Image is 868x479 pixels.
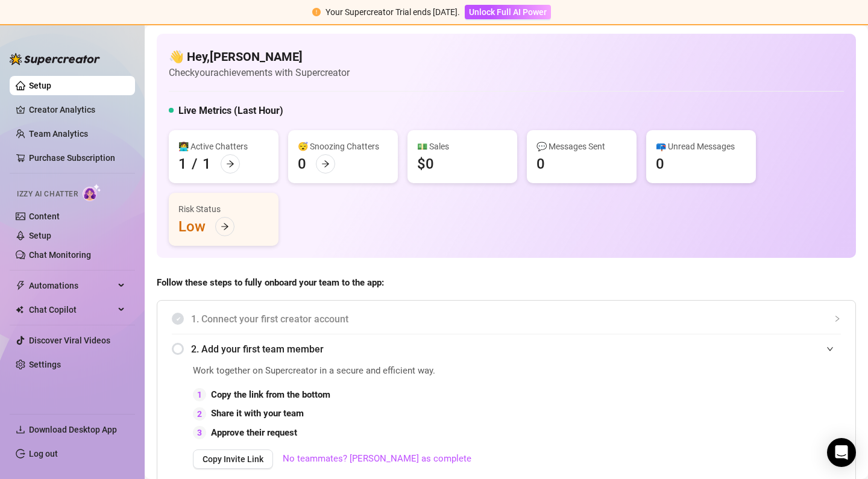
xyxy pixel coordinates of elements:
[827,438,856,467] div: Open Intercom Messenger
[226,160,234,168] span: arrow-right
[211,408,304,419] strong: Share it with your team
[203,154,211,174] div: 1
[178,140,269,153] div: 👩‍💻 Active Chatters
[417,154,434,174] div: $0
[191,312,841,327] span: 1. Connect your first creator account
[29,300,115,319] span: Chat Copilot
[16,425,25,434] span: download
[29,425,117,434] span: Download Desktop App
[178,104,283,118] h5: Live Metrics (Last Hour)
[283,452,471,466] a: No teammates? [PERSON_NAME] as complete
[826,345,834,352] span: expanded
[298,140,388,153] div: 😴 Snoozing Chatters
[536,154,545,174] div: 0
[191,342,841,357] span: 2. Add your first team member
[193,449,273,469] button: Copy Invite Link
[321,160,330,168] span: arrow-right
[29,211,60,221] a: Content
[312,8,321,16] span: exclamation-circle
[29,336,110,345] a: Discover Viral Videos
[178,154,187,174] div: 1
[193,407,206,421] div: 2
[29,81,51,90] a: Setup
[465,5,551,19] button: Unlock Full AI Power
[29,100,125,119] a: Creator Analytics
[656,140,746,153] div: 📪 Unread Messages
[211,427,297,438] strong: Approve their request
[172,304,841,334] div: 1. Connect your first creator account
[16,305,24,314] img: Chat Copilot
[211,389,330,400] strong: Copy the link from the bottom
[178,202,269,216] div: Risk Status
[169,48,350,65] h4: 👋 Hey, [PERSON_NAME]
[193,364,570,378] span: Work together on Supercreator in a secure and efficient way.
[29,148,125,167] a: Purchase Subscription
[325,7,460,17] span: Your Supercreator Trial ends [DATE].
[29,231,51,240] a: Setup
[16,281,25,290] span: thunderbolt
[193,426,206,439] div: 3
[10,53,100,65] img: logo-BBDzfeDw.svg
[83,184,101,201] img: AI Chatter
[17,189,78,200] span: Izzy AI Chatter
[221,222,229,231] span: arrow-right
[203,454,263,464] span: Copy Invite Link
[834,315,841,322] span: collapsed
[29,129,88,139] a: Team Analytics
[417,140,508,153] div: 💵 Sales
[469,7,547,17] span: Unlock Full AI Power
[536,140,627,153] div: 💬 Messages Sent
[465,7,551,17] a: Unlock Full AI Power
[169,65,350,80] article: Check your achievements with Supercreator
[29,449,58,459] a: Log out
[298,154,306,174] div: 0
[172,334,841,364] div: 2. Add your first team member
[157,277,384,288] strong: Follow these steps to fully onboard your team to the app:
[29,250,91,260] a: Chat Monitoring
[193,388,206,401] div: 1
[29,276,115,295] span: Automations
[656,154,664,174] div: 0
[29,360,61,369] a: Settings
